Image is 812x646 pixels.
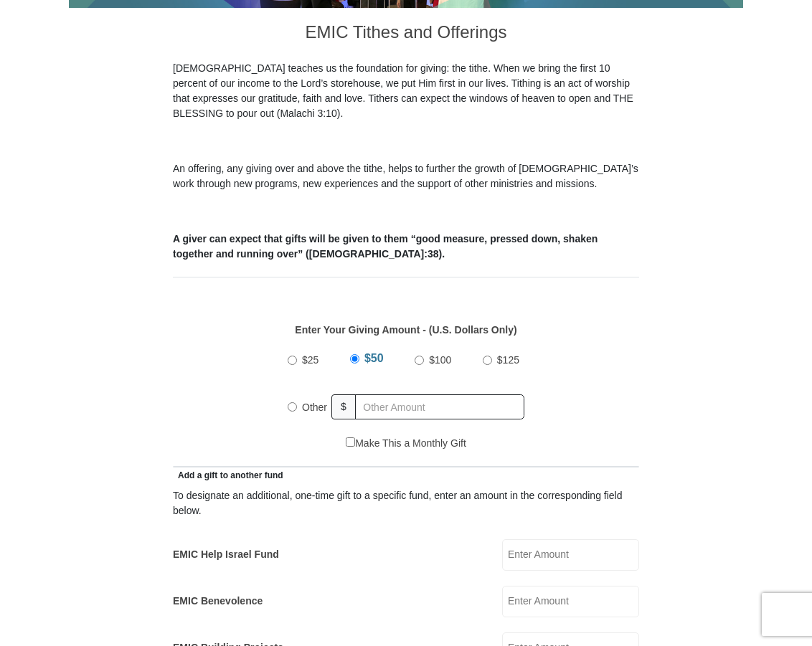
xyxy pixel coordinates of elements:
[502,539,639,571] input: Enter Amount
[346,437,355,447] input: Make This a Monthly Gift
[355,394,524,419] input: Other Amount
[295,324,516,336] strong: Enter Your Giving Amount - (U.S. Dollars Only)
[173,8,639,61] h3: EMIC Tithes and Offerings
[502,586,639,617] input: Enter Amount
[173,233,598,260] b: A giver can expect that gifts will be given to them “good measure, pressed down, shaken together ...
[173,470,283,480] span: Add a gift to another fund
[173,488,639,518] div: To designate an additional, one-time gift to a specific fund, enter an amount in the correspondin...
[497,354,519,366] span: $125
[429,354,451,366] span: $100
[173,161,639,191] p: An offering, any giving over and above the tithe, helps to further the growth of [DEMOGRAPHIC_DAT...
[173,547,279,562] label: EMIC Help Israel Fund
[364,352,384,364] span: $50
[173,61,639,121] p: [DEMOGRAPHIC_DATA] teaches us the foundation for giving: the tithe. When we bring the first 10 pe...
[302,354,318,366] span: $25
[346,436,466,451] label: Make This a Monthly Gift
[302,402,327,413] span: Other
[173,594,263,609] label: EMIC Benevolence
[331,394,356,419] span: $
